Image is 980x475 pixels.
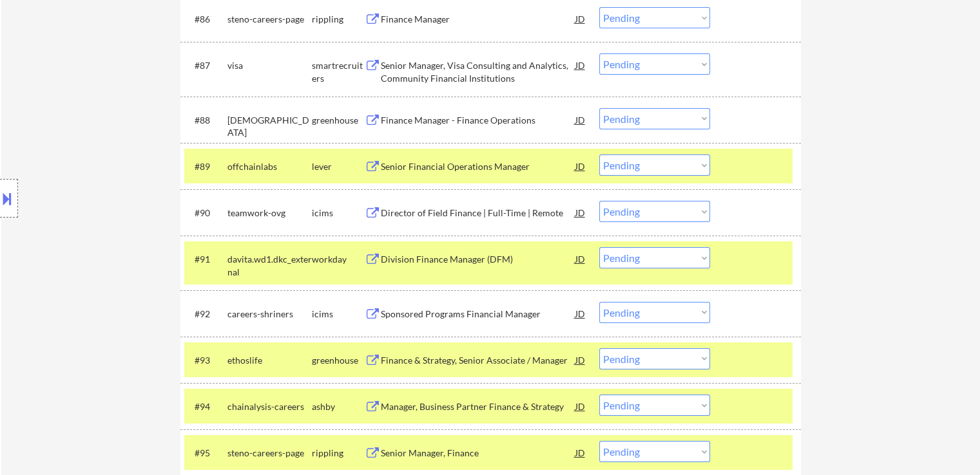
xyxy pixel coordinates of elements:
[312,59,365,84] div: smartrecruiters
[227,114,312,139] div: [DEMOGRAPHIC_DATA]
[381,160,575,173] div: Senior Financial Operations Manager
[574,154,587,178] div: JD
[574,348,587,371] div: JD
[574,108,587,131] div: JD
[312,114,365,127] div: greenhouse
[227,354,312,367] div: ethoslife
[195,447,217,460] div: #95
[381,354,575,367] div: Finance & Strategy, Senior Associate / Manager
[195,400,217,413] div: #94
[227,447,312,460] div: steno-careers-page
[195,354,217,367] div: #93
[381,400,575,413] div: Manager, Business Partner Finance & Strategy
[227,160,312,173] div: offchainlabs
[312,253,365,266] div: workday
[195,13,217,26] div: #86
[312,160,365,173] div: lever
[227,253,312,278] div: davita.wd1.dkc_external
[574,441,587,464] div: JD
[574,395,587,418] div: JD
[381,253,575,266] div: Division Finance Manager (DFM)
[312,308,365,321] div: icims
[227,400,312,413] div: chainalysis-careers
[195,59,217,72] div: #87
[574,302,587,325] div: JD
[381,59,575,84] div: Senior Manager, Visa Consulting and Analytics, Community Financial Institutions
[381,207,575,219] div: Director of Field Finance | Full-Time | Remote
[227,207,312,219] div: teamwork-ovg
[312,207,365,219] div: icims
[227,13,312,26] div: steno-careers-page
[574,201,587,224] div: JD
[227,59,312,72] div: visa
[312,13,365,26] div: rippling
[227,308,312,321] div: careers-shriners
[574,53,587,77] div: JD
[312,354,365,367] div: greenhouse
[312,447,365,460] div: rippling
[312,400,365,413] div: ashby
[381,308,575,321] div: Sponsored Programs Financial Manager
[574,7,587,30] div: JD
[381,13,575,26] div: Finance Manager
[381,114,575,127] div: Finance Manager - Finance Operations
[574,247,587,270] div: JD
[381,447,575,460] div: Senior Manager, Finance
